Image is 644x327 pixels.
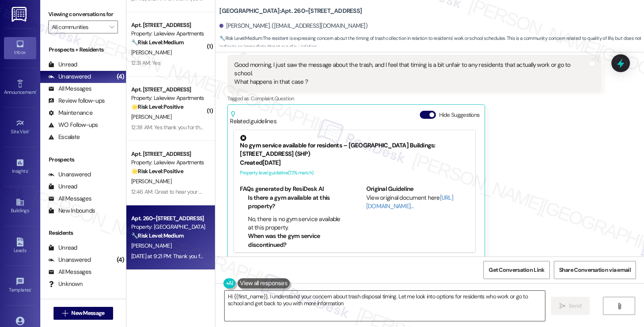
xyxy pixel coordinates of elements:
[131,242,171,249] span: [PERSON_NAME]
[366,194,470,211] div: View original document here
[366,185,414,193] b: Original Guideline
[559,303,566,309] i: 
[248,194,343,211] li: Is there a gym available at this property?
[131,29,206,38] div: Property: Lakeview Apartments
[225,291,545,321] textarea: Hi {{first_name}}, I understand your concern about trash disposal timing. Let me look into option...
[131,94,206,102] div: Property: Lakeview Apartments
[29,128,30,133] span: •
[36,88,37,94] span: •
[40,155,126,164] div: Prospects
[48,268,91,276] div: All Messages
[4,37,36,59] a: Inbox
[554,261,636,279] button: Share Conversation via email
[31,286,32,292] span: •
[48,182,77,191] div: Unread
[366,194,453,210] a: [URL][DOMAIN_NAME]…
[115,254,126,266] div: (4)
[569,302,581,310] span: Send
[219,34,644,52] span: : The resident is expressing concern about the timing of trash collection in relation to resident...
[131,223,206,231] div: Property: [GEOGRAPHIC_DATA]
[71,309,104,317] span: New Message
[48,60,77,69] div: Unread
[248,215,343,232] li: No, there is no gym service available at this property.
[131,59,160,66] div: 12:31 AM: Yes
[48,244,77,252] div: Unread
[12,7,28,22] img: ResiDesk Logo
[4,235,36,257] a: Leads
[131,21,206,29] div: Apt. [STREET_ADDRESS]
[227,93,601,104] div: Tagged as:
[131,178,171,185] span: [PERSON_NAME]
[4,156,36,178] a: Insights •
[275,95,294,102] span: Question
[4,116,36,138] a: Site Visit •
[131,113,171,120] span: [PERSON_NAME]
[48,85,91,93] div: All Messages
[131,252,623,260] div: [DATE] at 9:21 PM: Thank you for your message. Our offices are currently closed, but we will cont...
[28,167,29,173] span: •
[439,111,480,119] label: Hide Suggestions
[240,169,469,177] div: Property level guideline ( 72 % match)
[219,22,367,30] div: [PERSON_NAME]. ([EMAIL_ADDRESS][DOMAIN_NAME])
[131,150,206,158] div: Apt. [STREET_ADDRESS]
[48,121,98,129] div: WO Follow-ups
[52,21,105,33] input: All communities
[248,232,343,249] li: When was the gym service discontinued?
[131,49,171,56] span: [PERSON_NAME]
[616,303,622,309] i: 
[131,103,183,110] strong: 🌟 Risk Level: Positive
[48,8,118,21] label: Viewing conversations for
[551,297,590,315] button: Send
[48,133,80,141] div: Escalate
[131,168,183,175] strong: 🌟 Risk Level: Positive
[40,46,126,54] div: Prospects + Residents
[48,280,83,288] div: Unknown
[48,97,105,105] div: Review follow-ups
[4,275,36,296] a: Templates •
[483,261,549,279] button: Get Conversation Link
[131,158,206,167] div: Property: Lakeview Apartments
[131,232,184,239] strong: 🔧 Risk Level: Medium
[115,70,126,83] div: (4)
[251,95,275,102] span: Complaint ,
[48,170,91,179] div: Unanswered
[131,124,227,131] div: 12:38 AM: Yes thank you for the follow up.
[234,61,588,87] div: Good morning, I just saw the message about the trash, and I feel that timing is a bit unfair to a...
[219,7,362,15] b: [GEOGRAPHIC_DATA]: Apt. 260~[STREET_ADDRESS]
[4,195,36,217] a: Buildings
[40,229,126,237] div: Residents
[48,256,91,264] div: Unanswered
[54,307,113,320] button: New Message
[240,159,469,167] div: Created [DATE]
[230,111,277,126] div: Related guidelines
[489,266,544,274] span: Get Conversation Link
[48,109,93,117] div: Maintenance
[131,85,206,94] div: Apt. [STREET_ADDRESS]
[62,310,68,317] i: 
[559,266,631,274] span: Share Conversation via email
[48,207,95,215] div: New Inbounds
[131,39,184,46] strong: 🔧 Risk Level: Medium
[48,195,91,203] div: All Messages
[131,214,206,223] div: Apt. 260~[STREET_ADDRESS]
[240,185,324,193] b: FAQs generated by ResiDesk AI
[219,35,262,41] strong: 🔧 Risk Level: Medium
[48,72,91,81] div: Unanswered
[109,24,114,30] i: 
[240,135,469,159] div: No gym service available for residents – [GEOGRAPHIC_DATA] Buildings: [STREET_ADDRESS] (SHP)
